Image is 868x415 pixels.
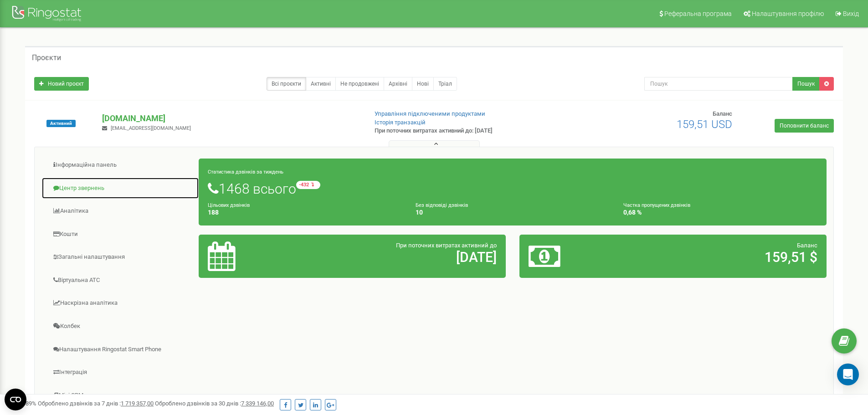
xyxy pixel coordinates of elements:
a: Налаштування Ringostat Smart Phone [41,338,199,361]
a: Інтеграція [41,361,199,384]
a: Активні [306,77,336,91]
input: Пошук [644,77,793,91]
span: Вихід [843,10,859,17]
small: Частка пропущених дзвінків [623,202,690,208]
a: Аналiтика [41,200,199,222]
span: Реферальна програма [664,10,732,17]
span: Баланс [797,242,817,249]
a: Архівні [384,77,412,91]
a: Кошти [41,223,199,246]
a: Загальні налаштування [41,246,199,268]
button: Пошук [792,77,820,91]
h4: 0,68 % [623,209,817,216]
h4: 188 [208,209,402,216]
span: При поточних витратах активний до [396,242,497,249]
small: Цільових дзвінків [208,202,250,208]
small: -432 [296,181,320,189]
h5: Проєкти [32,54,61,62]
small: Без відповіді дзвінків [416,202,468,208]
u: 1 719 357,00 [121,400,154,407]
span: Активний [46,120,76,127]
a: Центр звернень [41,177,199,200]
a: Віртуальна АТС [41,269,199,292]
span: Налаштування профілю [752,10,824,17]
h1: 1468 всього [208,181,817,196]
span: Оброблено дзвінків за 30 днів : [155,400,274,407]
a: Не продовжені [335,77,384,91]
a: Управління підключеними продуктами [375,110,485,117]
a: Наскрізна аналітика [41,292,199,314]
a: Тріал [433,77,457,91]
span: Оброблено дзвінків за 7 днів : [38,400,154,407]
button: Open CMP widget [5,389,26,410]
p: [DOMAIN_NAME] [102,113,360,124]
a: Нові [412,77,434,91]
a: Інформаційна панель [41,154,199,176]
span: Баланс [713,110,732,117]
span: 159,51 USD [677,118,732,131]
h2: 159,51 $ [629,250,817,265]
a: Історія транзакцій [375,119,426,126]
p: При поточних витратах активний до: [DATE] [375,127,564,135]
a: Колбек [41,315,199,338]
a: Всі проєкти [267,77,306,91]
a: Новий проєкт [34,77,89,91]
span: [EMAIL_ADDRESS][DOMAIN_NAME] [111,125,191,131]
h2: [DATE] [308,250,497,265]
h4: 10 [416,209,610,216]
a: Mini CRM [41,384,199,407]
u: 7 339 146,00 [241,400,274,407]
small: Статистика дзвінків за тиждень [208,169,283,175]
a: Поповнити баланс [775,119,834,133]
div: Open Intercom Messenger [837,364,859,385]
